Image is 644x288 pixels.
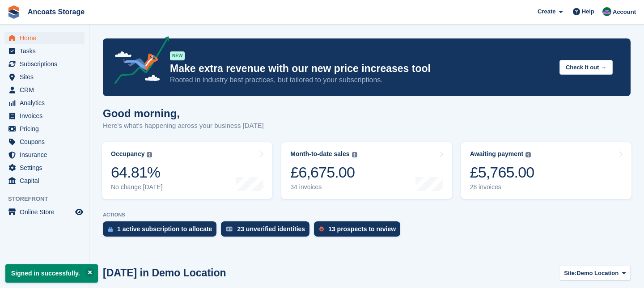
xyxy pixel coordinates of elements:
[559,266,631,280] button: Site: Demo Location
[4,123,85,135] a: menu
[461,142,631,199] a: Awaiting payment £5,765.00 28 invoices
[20,84,73,96] span: CRM
[525,152,531,157] img: icon-info-grey-7440780725fd019a000dd9b08b2336e03edf1995a4989e88bcd33f0948082b44.svg
[20,206,73,218] span: Online Store
[290,163,357,182] div: £6,675.00
[4,84,85,96] a: menu
[314,221,405,241] a: 13 prospects to review
[4,161,85,174] a: menu
[328,225,396,233] div: 13 prospects to review
[4,206,85,218] a: menu
[5,264,98,283] p: Signed in successfully.
[290,183,357,191] div: 34 invoices
[352,152,357,157] img: icon-info-grey-7440780725fd019a000dd9b08b2336e03edf1995a4989e88bcd33f0948082b44.svg
[107,36,169,87] img: price-adjustments-announcement-icon-8257ccfd72463d97f412b2fc003d46551f7dbcb40ab6d574587a9cd5c0d94...
[20,123,73,135] span: Pricing
[103,121,264,131] p: Here's what's happening across your business [DATE]
[4,136,85,148] a: menu
[117,225,212,233] div: 1 active subscription to allocate
[111,163,163,182] div: 64.81%
[4,45,85,57] a: menu
[4,32,85,44] a: menu
[4,174,85,187] a: menu
[559,60,613,75] button: Check it out →
[103,267,226,279] h2: [DATE] in Demo Location
[111,183,163,191] div: No change [DATE]
[470,183,534,191] div: 28 invoices
[470,150,524,158] div: Awaiting payment
[103,221,221,241] a: 1 active subscription to allocate
[20,32,73,44] span: Home
[582,7,594,16] span: Help
[24,4,88,19] a: Ancoats Storage
[20,71,73,83] span: Sites
[103,107,264,119] h1: Good morning,
[111,150,144,158] div: Occupancy
[20,58,73,70] span: Subscriptions
[170,51,185,60] div: NEW
[470,163,534,182] div: £5,765.00
[74,207,85,217] a: Preview store
[319,226,324,232] img: prospect-51fa495bee0391a8d652442698ab0144808aea92771e9ea1ae160a38d050c398.svg
[7,5,21,19] img: stora-icon-8386f47178a22dfd0bd8f6a31ec36ba5ce8667c1dd55bd0f319d3a0aa187defe.svg
[4,71,85,83] a: menu
[226,226,233,232] img: verify_identity-adf6edd0f0f0b5bbfe63781bf79b02c33cf7c696d77639b501bdc392416b5a36.svg
[564,269,576,278] span: Site:
[4,97,85,109] a: menu
[147,152,152,157] img: icon-info-grey-7440780725fd019a000dd9b08b2336e03edf1995a4989e88bcd33f0948082b44.svg
[108,226,113,232] img: active_subscription_to_allocate_icon-d502201f5373d7db506a760aba3b589e785aa758c864c3986d89f69b8ff3...
[576,269,619,278] span: Demo Location
[290,150,349,158] div: Month-to-date sales
[20,45,73,57] span: Tasks
[102,142,272,199] a: Occupancy 64.81% No change [DATE]
[103,212,631,218] p: ACTIONS
[538,7,555,16] span: Create
[237,225,305,233] div: 23 unverified identities
[20,136,73,148] span: Coupons
[8,195,89,203] span: Storefront
[4,148,85,161] a: menu
[20,97,73,109] span: Analytics
[20,174,73,187] span: Capital
[170,75,552,85] p: Rooted in industry best practices, but tailored to your subscriptions.
[613,8,636,17] span: Account
[20,161,73,174] span: Settings
[170,62,552,75] p: Make extra revenue with our new price increases tool
[281,142,452,199] a: Month-to-date sales £6,675.00 34 invoices
[20,148,73,161] span: Insurance
[4,58,85,70] a: menu
[20,110,73,122] span: Invoices
[4,110,85,122] a: menu
[221,221,314,241] a: 23 unverified identities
